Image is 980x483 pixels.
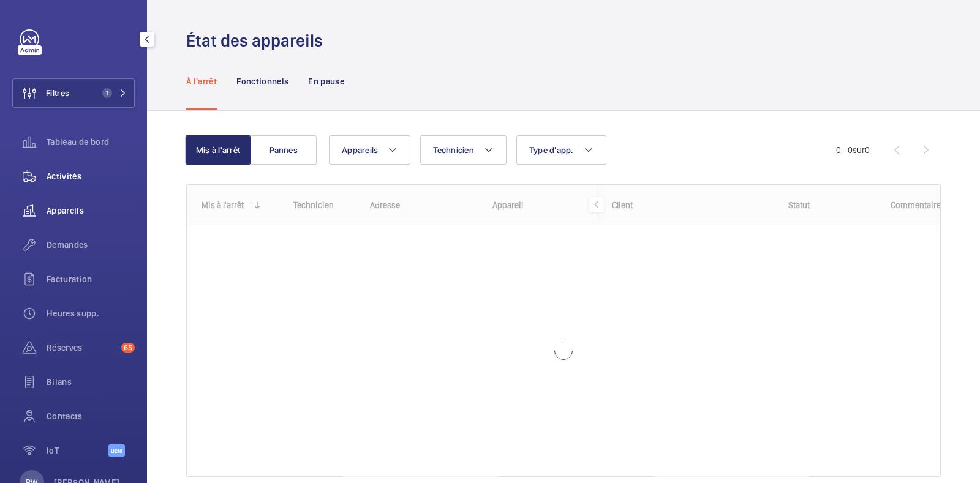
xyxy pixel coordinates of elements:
[186,29,330,52] h1: État des appareils
[420,135,507,165] button: Technicien
[836,146,870,154] span: 0 - 0 0
[12,78,135,108] button: Filtres1
[47,342,116,354] span: Réserves
[529,145,574,155] span: Type d'app.
[47,444,108,457] span: IoT
[185,135,251,165] button: Mis à l'arrêt
[121,343,135,353] span: 65
[251,135,317,165] button: Pannes
[329,135,410,165] button: Appareils
[47,410,135,422] span: Contacts
[102,88,112,98] span: 1
[47,239,135,251] span: Demandes
[236,75,288,88] p: Fonctionnels
[308,75,344,88] p: En pause
[47,307,135,320] span: Heures supp.
[46,87,69,99] span: Filtres
[47,136,135,148] span: Tableau de bord
[47,204,135,217] span: Appareils
[47,376,135,388] span: Bilans
[47,273,135,285] span: Facturation
[516,135,606,165] button: Type d'app.
[433,145,474,155] span: Technicien
[186,75,217,88] p: À l'arrêt
[108,444,125,457] span: Beta
[342,145,378,155] span: Appareils
[47,170,135,182] span: Activités
[853,145,865,155] span: sur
